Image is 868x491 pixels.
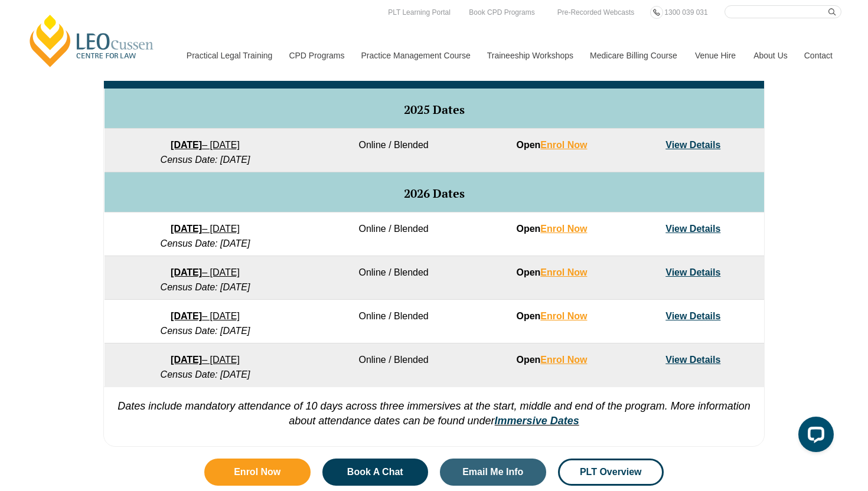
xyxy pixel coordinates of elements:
[322,459,429,486] a: Book A Chat
[664,8,707,17] span: 1300 039 031
[665,140,720,150] a: View Details
[516,355,587,365] strong: Open
[540,311,587,321] a: Enrol Now
[178,30,280,81] a: Practical Legal Training
[234,467,280,477] span: Enrol Now
[306,300,481,343] td: Online / Blended
[404,185,465,201] span: 2026 Dates
[478,30,581,81] a: Traineeship Workshops
[171,224,240,234] a: [DATE]– [DATE]
[306,212,481,256] td: Online / Blended
[580,467,642,477] span: PLT Overview
[171,355,240,365] a: [DATE]– [DATE]
[204,459,311,486] a: Enrol Now
[353,30,478,81] a: Practice Management Course
[161,155,250,165] em: Census Date: [DATE]
[161,369,250,379] em: Census Date: [DATE]
[27,13,157,68] a: [PERSON_NAME] Centre for Law
[554,6,638,19] a: Pre-Recorded Webcasts
[540,140,587,150] a: Enrol Now
[661,6,710,19] a: 1300 039 031
[347,467,403,477] span: Book A Chat
[665,224,720,234] a: View Details
[745,30,795,81] a: About Us
[161,326,250,336] em: Census Date: [DATE]
[665,311,720,321] a: View Details
[404,102,465,117] span: 2025 Dates
[516,224,587,234] strong: Open
[540,224,587,234] a: Enrol Now
[540,267,587,277] a: Enrol Now
[665,355,720,365] a: View Details
[280,30,352,81] a: CPD Programs
[161,282,250,292] em: Census Date: [DATE]
[171,140,202,150] strong: [DATE]
[171,311,240,321] a: [DATE]– [DATE]
[789,412,838,461] iframe: LiveChat chat widget
[306,129,481,172] td: Online / Blended
[306,256,481,300] td: Online / Blended
[516,311,587,321] strong: Open
[495,415,579,427] a: Immersive Dates
[171,140,240,150] a: [DATE]– [DATE]
[385,6,453,19] a: PLT Learning Portal
[516,267,587,277] strong: Open
[440,459,546,486] a: Email Me Info
[462,467,523,477] span: Email Me Info
[466,6,537,19] a: Book CPD Programs
[686,30,745,81] a: Venue Hire
[665,267,720,277] a: View Details
[161,238,250,248] em: Census Date: [DATE]
[171,267,240,277] a: [DATE]– [DATE]
[540,355,587,365] a: Enrol Now
[171,311,202,321] strong: [DATE]
[558,459,664,486] a: PLT Overview
[118,400,750,427] em: Dates include mandatory attendance of 10 days across three immersives at the start, middle and en...
[171,355,202,365] strong: [DATE]
[516,140,587,150] strong: Open
[171,267,202,277] strong: [DATE]
[795,30,841,81] a: Contact
[306,343,481,387] td: Online / Blended
[171,224,202,234] strong: [DATE]
[581,30,686,81] a: Medicare Billing Course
